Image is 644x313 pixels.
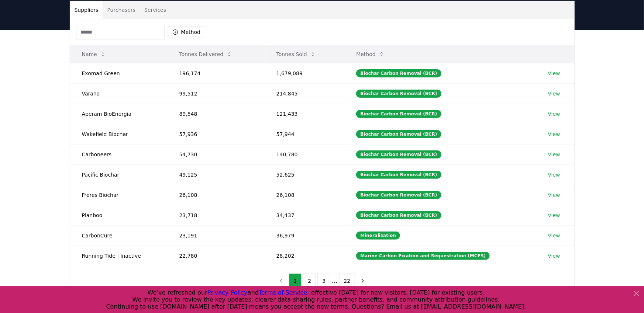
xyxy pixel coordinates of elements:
div: Biochar Carbon Removal (BCR) [356,130,441,138]
td: 49,125 [168,164,265,185]
td: 26,108 [265,185,345,205]
li: ... [332,277,337,285]
td: Pacific Biochar [70,164,168,185]
a: View [548,232,560,239]
button: Suppliers [70,1,103,19]
td: 99,512 [168,83,265,104]
td: 196,174 [168,63,265,83]
div: Biochar Carbon Removal (BCR) [356,69,441,77]
td: 26,108 [168,185,265,205]
div: Biochar Carbon Removal (BCR) [356,191,441,199]
td: Freres Biochar [70,185,168,205]
td: Exomad Green [70,63,168,83]
td: 54,730 [168,144,265,164]
td: 34,437 [265,205,345,225]
button: Purchasers [103,1,140,19]
td: Planboo [70,205,168,225]
button: next page [357,274,369,288]
div: Biochar Carbon Removal (BCR) [356,110,441,118]
div: Biochar Carbon Removal (BCR) [356,171,441,179]
div: Mineralization [356,232,400,240]
button: 1 [289,274,302,288]
a: View [548,212,560,219]
td: CarbonCure [70,225,168,246]
td: 28,202 [265,246,345,266]
td: Varaha [70,83,168,104]
div: Biochar Carbon Removal (BCR) [356,90,441,98]
a: View [548,110,560,118]
div: Biochar Carbon Removal (BCR) [356,211,441,219]
a: View [548,70,560,77]
a: View [548,151,560,158]
a: View [548,171,560,178]
td: 214,845 [265,83,345,104]
div: Biochar Carbon Removal (BCR) [356,150,441,159]
td: 57,936 [168,124,265,144]
button: 2 [303,274,316,288]
button: 22 [339,274,355,288]
td: 89,548 [168,104,265,124]
button: Name [76,47,112,62]
a: View [548,131,560,138]
button: 3 [317,274,330,288]
td: Running Tide | Inactive [70,246,168,266]
div: Marine Carbon Fixation and Sequestration (MCFS) [356,252,490,260]
button: Method [168,26,206,38]
td: 52,625 [265,164,345,185]
button: Services [140,1,171,19]
td: 121,433 [265,104,345,124]
a: View [548,191,560,199]
td: 57,944 [265,124,345,144]
td: 36,979 [265,225,345,246]
a: View [548,252,560,260]
td: Carboneers [70,144,168,164]
button: Method [350,47,390,62]
button: Tonnes Sold [271,47,322,62]
a: View [548,90,560,97]
td: Wakefield Biochar [70,124,168,144]
td: 23,191 [168,225,265,246]
button: Tonnes Delivered [173,47,238,62]
td: Aperam BioEnergia [70,104,168,124]
td: 1,679,089 [265,63,345,83]
td: 22,780 [168,246,265,266]
td: 23,718 [168,205,265,225]
td: 140,780 [265,144,345,164]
